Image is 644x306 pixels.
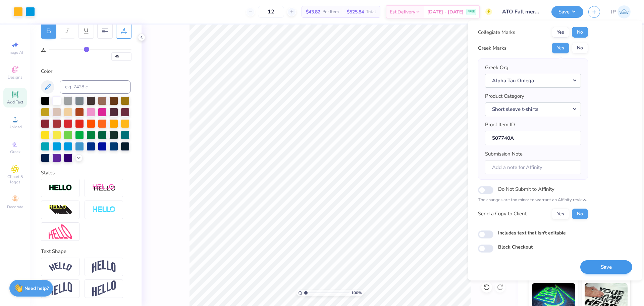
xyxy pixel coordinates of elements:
[485,160,581,175] input: Add a note for Affinity
[611,5,631,18] a: JP
[485,64,508,72] label: Greek Org
[10,149,20,155] span: Greek
[572,209,588,219] button: No
[366,8,376,15] span: Total
[618,5,631,18] img: John Paul Torres
[498,244,533,251] label: Block Checkout
[478,197,588,204] p: The changes are too minor to warrant an Affinity review.
[572,27,588,38] button: No
[485,74,581,88] button: Alpha Tau Omega
[92,184,116,192] img: Shadow
[92,206,116,214] img: Negative Space
[478,29,515,36] div: Collegiate Marks
[485,150,523,158] label: Submission Note
[552,27,569,38] button: Yes
[41,248,131,255] div: Text Shape
[7,99,23,105] span: Add Text
[552,209,569,219] button: Yes
[41,169,131,177] div: Styles
[258,6,284,18] input: – –
[49,205,72,215] img: 3d Illusion
[478,44,506,52] div: Greek Marks
[552,43,569,53] button: Yes
[347,8,364,15] span: $525.84
[49,224,72,239] img: Free Distort
[497,5,546,18] input: Untitled Design
[351,290,362,296] span: 100 %
[322,8,339,15] span: Per Item
[485,92,524,100] label: Product Category
[24,285,49,292] strong: Need help?
[49,184,72,192] img: Stroke
[572,43,588,53] button: No
[7,50,23,55] span: Image AI
[468,9,475,14] span: FREE
[41,68,131,75] div: Color
[49,282,72,295] img: Flag
[580,260,632,274] button: Save
[478,210,527,218] div: Send a Copy to Client
[8,124,22,130] span: Upload
[3,174,27,185] span: Clipart & logos
[60,80,131,94] input: e.g. 7428 c
[498,229,566,236] label: Includes text that isn't editable
[306,8,320,15] span: $43.82
[7,204,23,210] span: Decorate
[611,8,616,16] span: JP
[485,121,515,129] label: Proof Item ID
[498,185,554,193] label: Do Not Submit to Affinity
[49,262,72,271] img: Arc
[551,6,583,18] button: Save
[8,75,22,80] span: Designs
[92,260,116,273] img: Arch
[427,8,464,15] span: [DATE] - [DATE]
[485,102,581,116] button: Short sleeve t-shirts
[92,280,116,297] img: Rise
[390,8,415,15] span: Est. Delivery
